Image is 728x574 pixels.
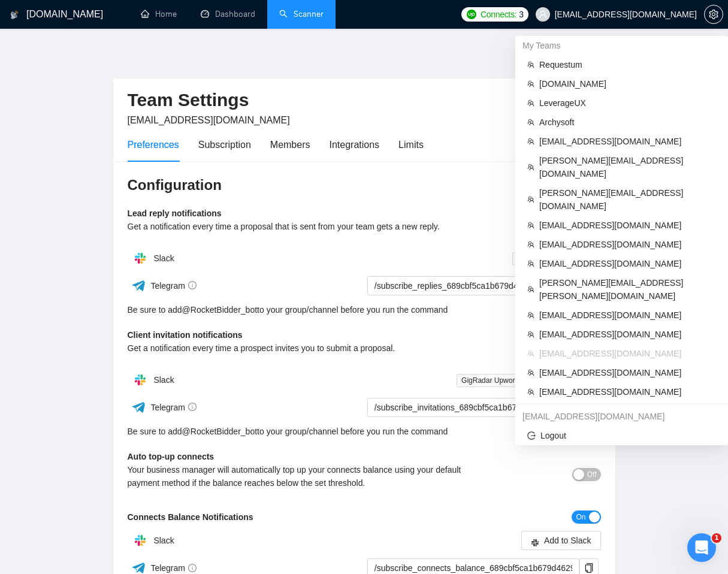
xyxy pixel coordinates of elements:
span: [EMAIL_ADDRESS][DOMAIN_NAME] [539,347,716,360]
div: Members [270,137,310,152]
div: Limits [398,137,424,152]
div: Preferences [128,137,179,152]
img: upwork-logo.png [467,10,476,19]
span: Off [587,468,597,481]
span: Connects: [481,8,516,21]
span: team [527,350,534,357]
span: Requestum [539,58,716,71]
span: team [527,388,534,395]
b: Client invitation notifications [128,330,243,340]
span: user [539,10,547,19]
span: [PERSON_NAME][EMAIL_ADDRESS][DOMAIN_NAME] [539,186,716,213]
span: info-circle [188,281,197,289]
span: Telegram [150,281,197,291]
span: LeverageUX [539,96,716,110]
span: [PERSON_NAME][EMAIL_ADDRESS][PERSON_NAME][DOMAIN_NAME] [539,276,716,303]
a: homeHome [141,9,177,19]
span: team [527,61,534,68]
a: @RocketBidder_bot [182,303,258,316]
span: On [576,510,585,524]
b: Lead reply notifications [128,209,222,218]
a: searchScanner [279,9,324,19]
span: logout [527,431,536,440]
div: Integrations [330,137,380,152]
div: My Teams [515,36,728,55]
span: team [527,196,534,203]
img: hpQkSZIkSZIkSZIkSZIkSZIkSZIkSZIkSZIkSZIkSZIkSZIkSZIkSZIkSZIkSZIkSZIkSZIkSZIkSZIkSZIkSZIkSZIkSZIkS... [128,368,152,392]
span: Telegram [150,403,197,412]
span: team [527,138,534,145]
span: [PERSON_NAME][EMAIL_ADDRESS][DOMAIN_NAME] [539,154,716,180]
span: team [527,80,534,87]
iframe: Intercom live chat [687,533,716,562]
span: copy [580,563,598,573]
span: team [527,222,534,229]
b: Auto top-up connects [128,452,215,461]
div: Your business manager will automatically top up your connects balance using your default payment ... [128,463,483,490]
div: Get a notification every time a prospect invites you to submit a proposal. [128,342,483,355]
span: [EMAIL_ADDRESS][DOMAIN_NAME] [539,309,716,322]
span: Slack [153,536,174,545]
span: setting [705,10,723,19]
div: Be sure to add to your group/channel before you run the command [128,303,601,316]
span: team [527,99,534,107]
span: team [527,119,534,126]
span: team [527,260,534,267]
b: Connects Balance Notifications [128,512,253,522]
span: [EMAIL_ADDRESS][DOMAIN_NAME] [539,328,716,341]
span: [EMAIL_ADDRESS][DOMAIN_NAME] [539,385,716,398]
span: team [527,369,534,376]
img: hpQkSZIkSZIkSZIkSZIkSZIkSZIkSZIkSZIkSZIkSZIkSZIkSZIkSZIkSZIkSZIkSZIkSZIkSZIkSZIkSZIkSZIkSZIkSZIkS... [128,528,152,552]
span: Telegram [150,563,197,573]
span: Slack [153,375,174,385]
span: GigRadar Upwork Community ##events [457,374,600,387]
a: setting [704,10,723,19]
div: Subscription [198,137,251,152]
span: team [527,241,534,248]
button: slackAdd to Slack [521,531,601,550]
div: ari.sulistya+2@gigradar.io [515,407,728,426]
h2: Team Settings [128,88,601,113]
span: team [527,331,534,338]
span: Slack [153,253,174,263]
div: Get a notification every time a proposal that is sent from your team gets a new reply. [128,220,483,233]
span: [EMAIL_ADDRESS][DOMAIN_NAME] [539,257,716,270]
span: [DOMAIN_NAME] [539,77,716,90]
a: @RocketBidder_bot [182,425,258,438]
img: hpQkSZIkSZIkSZIkSZIkSZIkSZIkSZIkSZIkSZIkSZIkSZIkSZIkSZIkSZIkSZIkSZIkSZIkSZIkSZIkSZIkSZIkSZIkSZIkS... [128,246,152,270]
img: logo [10,5,19,25]
span: slack [531,537,539,546]
img: ww3wtPAAAAAElFTkSuQmCC [131,400,146,415]
span: team [527,286,534,293]
span: [EMAIL_ADDRESS][DOMAIN_NAME] [128,115,290,125]
span: team [527,164,534,171]
span: team [527,312,534,319]
span: [EMAIL_ADDRESS][DOMAIN_NAME] [539,366,716,379]
span: 3 [519,8,524,21]
span: [EMAIL_ADDRESS][DOMAIN_NAME] [539,219,716,232]
button: setting [704,5,723,24]
span: info-circle [188,564,197,572]
div: Be sure to add to your group/channel before you run the command [128,425,601,438]
span: 1 [712,533,721,543]
span: Add to Slack [544,534,591,547]
img: ww3wtPAAAAAElFTkSuQmCC [131,278,146,293]
span: Archysoft [539,116,716,129]
span: info-circle [188,403,197,411]
span: Logout [527,429,716,442]
a: dashboardDashboard [201,9,255,19]
span: [EMAIL_ADDRESS][DOMAIN_NAME] [539,135,716,148]
span: [EMAIL_ADDRESS][DOMAIN_NAME] [539,238,716,251]
h3: Configuration [128,176,601,195]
